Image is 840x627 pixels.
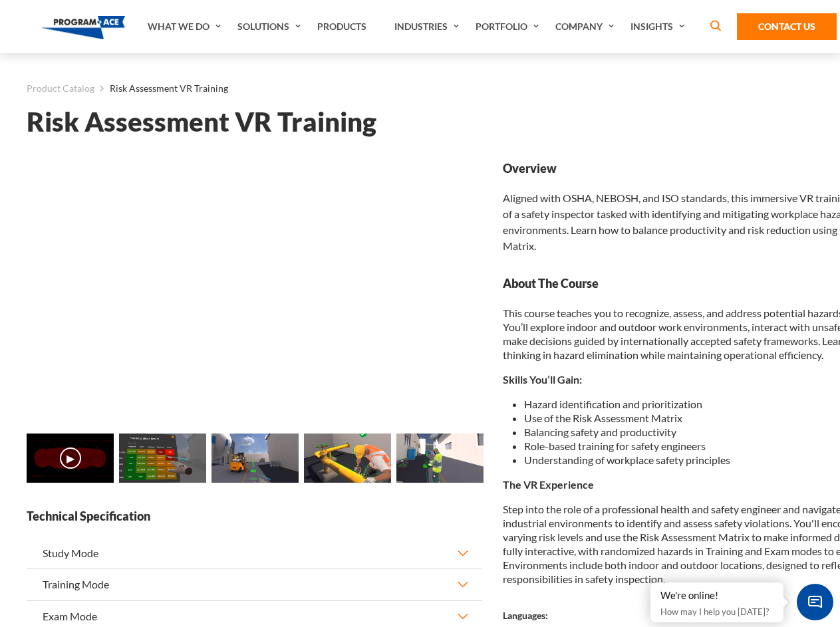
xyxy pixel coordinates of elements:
[119,434,206,483] img: Risk Assessment VR Training - Preview 1
[27,80,94,97] a: Product Catalog
[27,160,482,416] iframe: Risk Assessment VR Training - Video 0
[797,584,833,620] span: Chat Widget
[27,538,482,568] button: Study Mode
[660,589,773,602] div: We're online!
[503,610,548,621] strong: Languages:
[94,80,228,97] li: Risk Assessment VR Training
[396,434,484,483] img: Risk Assessment VR Training - Preview 4
[27,434,114,483] img: Risk Assessment VR Training - Video 0
[737,13,837,40] a: Contact Us
[660,604,773,620] p: How may I help you [DATE]?
[304,434,391,483] img: Risk Assessment VR Training - Preview 3
[27,569,482,600] button: Training Mode
[27,508,482,525] strong: Technical Specification
[211,434,299,483] img: Risk Assessment VR Training - Preview 2
[41,16,126,39] img: Program-Ace
[60,447,81,469] button: ▶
